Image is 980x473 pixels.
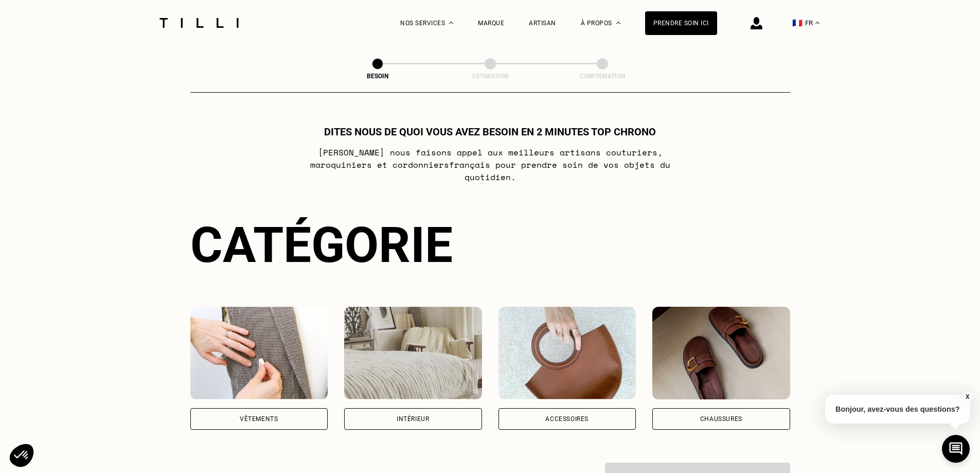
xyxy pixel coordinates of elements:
[751,17,762,29] img: icône connexion
[815,22,819,24] img: menu déroulant
[326,73,429,80] div: Besoin
[792,18,803,28] span: 🇫🇷
[551,73,654,80] div: Confirmation
[645,11,717,35] a: Prendre soin ici
[545,416,589,422] div: Accessoires
[439,73,542,80] div: Estimation
[529,20,556,27] a: Artisan
[962,391,972,402] button: X
[616,22,620,24] img: Menu déroulant à propos
[156,18,242,28] img: Logo du service de couturière Tilli
[825,395,970,424] p: Bonjour, avez-vous des questions?
[397,416,429,422] div: Intérieur
[478,20,504,27] a: Marque
[498,307,636,399] img: Accessoires
[286,146,694,183] p: [PERSON_NAME] nous faisons appel aux meilleurs artisans couturiers , maroquiniers et cordonniers ...
[190,216,790,274] div: Catégorie
[190,307,328,399] img: Vêtements
[652,307,790,399] img: Chaussures
[344,307,482,399] img: Intérieur
[449,22,453,24] img: Menu déroulant
[700,416,742,422] div: Chaussures
[240,416,278,422] div: Vêtements
[324,126,656,138] h1: Dites nous de quoi vous avez besoin en 2 minutes top chrono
